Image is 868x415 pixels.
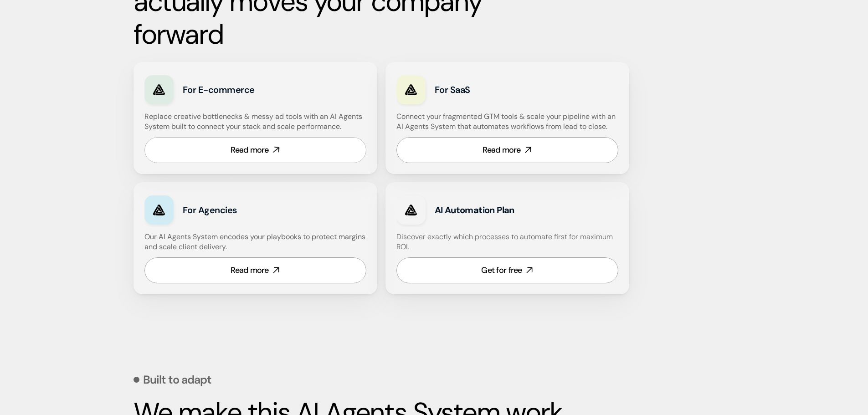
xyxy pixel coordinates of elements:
h4: Our AI Agents System encodes your playbooks to protect margins and scale client delivery. [144,232,366,252]
a: Read more [396,137,618,163]
h4: Discover exactly which processes to automate first for maximum ROI. [396,232,618,252]
p: Built to adapt [143,374,211,385]
h3: For SaaS [435,83,559,96]
a: Get for free [396,257,618,283]
div: Read more [231,265,269,276]
h3: For Agencies [183,204,307,216]
a: Read more [144,257,366,283]
div: Get for free [481,265,522,276]
a: Read more [144,137,366,163]
h4: Connect your fragmented GTM tools & scale your pipeline with an AI Agents System that automates w... [396,112,623,132]
strong: AI Automation Plan [435,204,514,216]
div: Read more [483,144,521,156]
h3: For E-commerce [183,83,307,96]
h4: Replace creative bottlenecks & messy ad tools with an AI Agents System built to connect your stac... [144,112,364,132]
div: Read more [231,144,269,156]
